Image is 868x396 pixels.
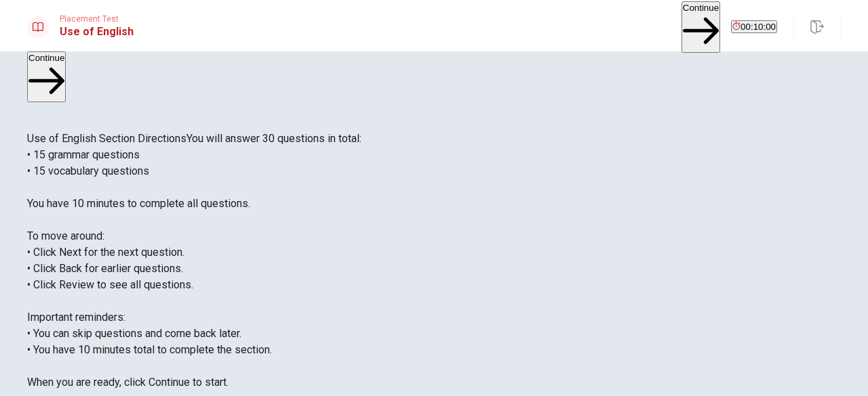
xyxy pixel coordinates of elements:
h1: Use of English [60,24,134,40]
button: Continue [682,1,720,52]
span: Use of English Section Directions [27,132,186,145]
button: 00:10:00 [731,20,777,33]
span: 00:10:00 [741,22,776,32]
button: Continue [27,51,66,102]
span: Placement Test [60,14,134,24]
span: You will answer 30 questions in total: • 15 grammar questions • 15 vocabulary questions You have ... [27,132,361,389]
